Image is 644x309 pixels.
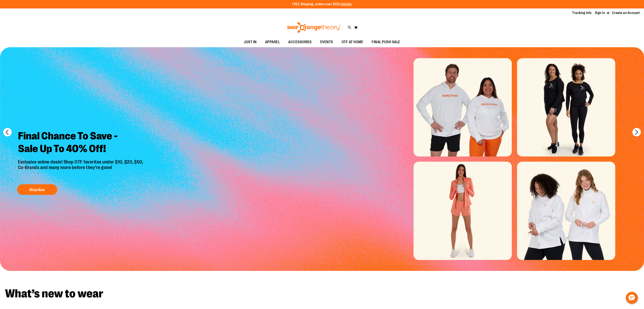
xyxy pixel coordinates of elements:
[612,11,640,15] a: Create an Account
[15,126,148,159] h2: Final Chance To Save - Sale Up To 40% Off!
[288,37,312,47] span: ACCESSORIES
[342,37,363,47] span: OTF AT HOME
[5,288,639,299] h2: What’s new to wear
[261,37,284,47] a: APPAREL
[3,128,12,136] button: prev
[367,37,404,47] a: FINAL PUSH SALE
[17,184,57,195] button: Shop Now
[626,292,638,304] button: Hello, have a question? Let’s chat.
[284,37,316,47] a: ACCESSORIES
[316,37,337,47] a: EVENTS
[632,128,641,136] button: next
[320,37,333,47] span: EVENTS
[244,37,257,47] span: JUST IN
[595,11,605,15] a: Sign In
[15,159,148,180] p: Exclusive online deals! Shop OTF favorites under $10, $20, $50, Co-Brands and many more before th...
[265,37,280,47] span: APPAREL
[372,37,400,47] span: FINAL PUSH SALE
[337,37,368,47] a: OTF AT HOME
[240,37,261,47] a: JUST IN
[287,22,341,33] img: Shop Orangetheory
[341,2,352,6] a: Details
[572,11,592,15] a: Tracking Info
[292,2,352,7] p: FREE Shipping, orders over $150.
